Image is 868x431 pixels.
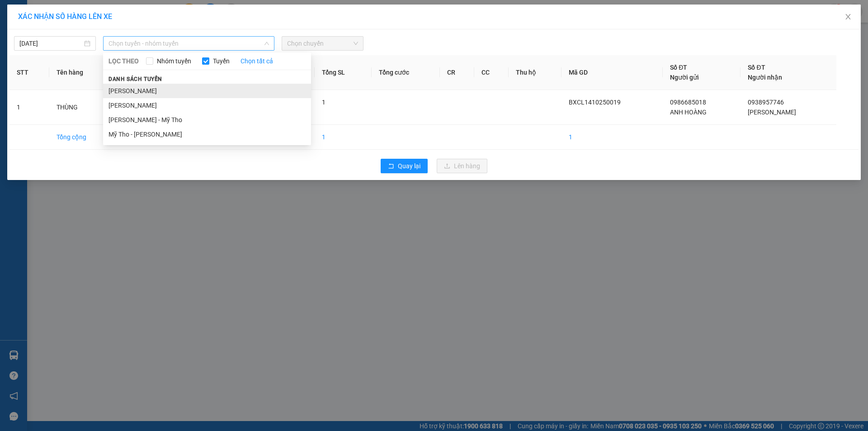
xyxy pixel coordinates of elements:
[49,55,117,90] th: Tên hàng
[103,127,311,142] li: Mỹ Tho - [PERSON_NAME]
[748,109,796,116] span: [PERSON_NAME]
[103,75,168,83] span: Danh sách tuyến
[670,99,706,106] span: 0986685018
[8,9,22,18] span: Gửi:
[49,125,117,150] td: Tổng cộng
[103,113,311,127] li: [PERSON_NAME] - Mỹ Tho
[103,84,311,98] li: [PERSON_NAME]
[388,163,394,170] span: rollback
[509,55,561,90] th: Thu hộ
[241,56,273,66] a: Chọn tất cả
[103,98,311,113] li: [PERSON_NAME]
[209,56,233,66] span: Tuyến
[670,64,687,71] span: Số ĐT
[437,159,487,173] button: uploadLên hàng
[86,28,178,39] div: [PERSON_NAME]
[670,74,699,81] span: Người gửi
[748,99,784,106] span: 0938957746
[670,109,707,116] span: ANH HOÀNG
[372,55,440,90] th: Tổng cước
[8,8,80,29] div: BX [PERSON_NAME]
[8,40,80,53] div: 0986685018
[8,58,21,67] span: DĐ:
[381,159,428,173] button: rollbackQuay lại
[748,74,782,81] span: Người nhận
[287,37,358,50] span: Chọn chuyến
[8,29,80,40] div: ANH HOÀNG
[108,37,269,50] span: Chọn tuyến - nhóm tuyến
[18,12,112,21] span: XÁC NHẬN SỐ HÀNG LÊN XE
[49,90,117,125] td: THÙNG
[153,56,195,66] span: Nhóm tuyến
[9,90,49,125] td: 1
[264,41,269,46] span: down
[108,56,139,66] span: LỌC THEO
[315,55,372,90] th: Tổng SL
[86,8,178,28] div: [GEOGRAPHIC_DATA]
[9,55,49,90] th: STT
[315,125,372,150] td: 1
[440,55,474,90] th: CR
[835,5,861,30] button: Close
[398,161,420,171] span: Quay lại
[569,99,621,106] span: BXCL1410250019
[8,53,58,100] span: CỔNG CHÀO ÔBAU
[561,55,663,90] th: Mã GD
[844,13,852,20] span: close
[474,55,509,90] th: CC
[19,38,82,48] input: 14/10/2025
[561,125,663,150] td: 1
[322,99,325,106] span: 1
[86,39,178,52] div: 0938957746
[86,8,108,17] span: Nhận:
[748,64,765,71] span: Số ĐT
